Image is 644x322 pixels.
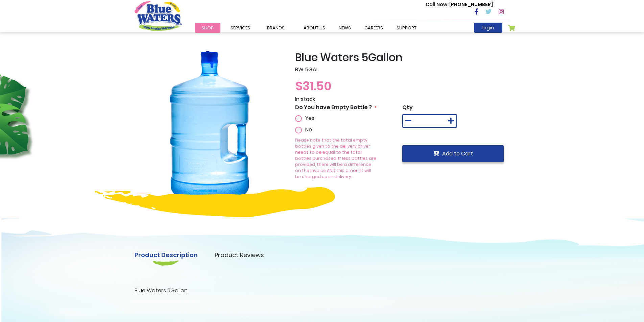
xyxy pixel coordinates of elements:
[358,23,390,33] a: careers
[426,1,449,8] span: Call Now :
[135,287,510,295] p: Blue Waters 5Gallon
[332,23,358,33] a: News
[295,51,510,64] h2: Blue Waters 5Gallon
[267,25,285,31] span: Brands
[135,1,182,31] a: store logo
[426,1,493,8] p: [PHONE_NUMBER]
[402,145,504,162] button: Add to Cart
[295,137,377,180] p: Please note that the total empty bottles given to the delivery driver needs to be equal to the to...
[215,250,264,259] a: Product Reviews
[295,95,315,103] span: In stock
[201,25,214,31] span: Shop
[474,23,502,33] a: login
[442,150,473,157] span: Add to Cart
[95,187,335,217] img: yellow-design.png
[231,25,250,31] span: Services
[295,66,510,74] p: BW 5GAL
[402,103,413,111] span: Qty
[305,126,312,133] span: No
[135,51,285,201] img: Blue_Waters_5Gallon_1_20.png
[390,23,423,33] a: support
[135,250,198,259] a: Product Description
[295,77,332,95] span: $31.50
[295,103,372,111] span: Do You have Empty Bottle ?
[297,23,332,33] a: about us
[305,114,314,122] span: Yes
